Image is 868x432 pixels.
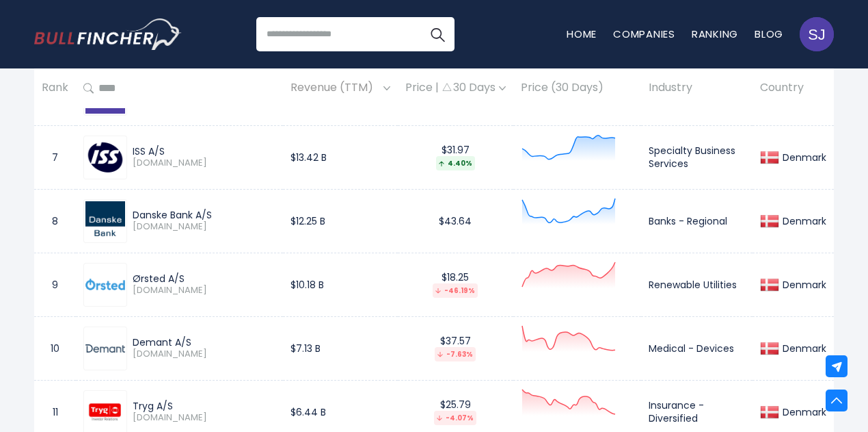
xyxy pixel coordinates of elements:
div: Denmark [779,342,826,355]
a: Blog [755,27,783,41]
span: [DOMAIN_NAME] [133,221,275,233]
div: Denmark [779,279,826,291]
a: Ranking [692,27,738,41]
span: [DOMAIN_NAME] [133,285,275,296]
a: Go to homepage [34,18,181,50]
div: $18.25 [405,271,506,298]
img: TRYG.CO.png [85,392,125,432]
td: $10.18 B [283,253,398,316]
img: ISS.CO.png [85,138,125,177]
div: -46.19% [433,283,478,298]
td: Renewable Utilities [641,253,752,316]
div: ISS A/S [133,145,275,157]
span: [DOMAIN_NAME] [133,348,275,360]
div: Denmark [779,406,826,418]
img: DANSKE.CO.png [85,201,125,241]
div: $43.64 [405,215,506,227]
div: Tryg A/S [133,400,275,412]
div: 4.40% [436,156,475,170]
span: Revenue (TTM) [290,78,380,99]
img: Bullfincher logo [34,18,182,50]
td: Banks - Regional [641,189,752,253]
th: Rank [34,68,76,109]
div: Denmark [779,215,826,227]
div: $31.97 [405,144,506,170]
span: [DOMAIN_NAME] [133,157,275,169]
td: Specialty Business Services [641,125,752,189]
td: 7 [34,125,76,189]
td: $12.25 B [283,189,398,253]
div: -7.63% [435,347,476,361]
th: Country [752,68,834,109]
td: 9 [34,253,76,316]
a: Companies [613,27,675,41]
div: -4.07% [434,411,476,425]
img: DEMANT.CO.png [85,344,125,353]
div: Ørsted A/S [133,272,275,285]
span: [DOMAIN_NAME] [133,412,275,424]
div: $25.79 [405,398,506,425]
div: $37.57 [405,335,506,361]
div: Demant A/S [133,336,275,348]
th: Industry [641,68,752,109]
td: 10 [34,316,76,380]
button: Search [420,17,455,51]
div: Denmark [779,151,826,164]
th: Price (30 Days) [513,68,641,109]
td: $13.42 B [283,125,398,189]
td: Medical - Devices [641,316,752,380]
img: ORSTED.CO.png [85,279,125,290]
div: Danske Bank A/S [133,209,275,221]
a: Home [567,27,597,41]
td: $7.13 B [283,316,398,380]
div: Price | 30 Days [405,81,506,96]
td: 8 [34,189,76,253]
